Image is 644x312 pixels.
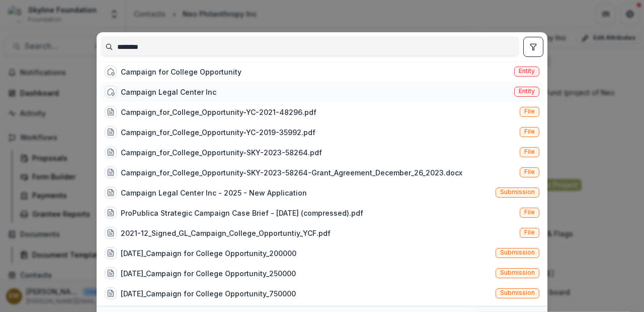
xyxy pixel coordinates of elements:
div: Campaign_for_College_Opportunity-SKY-2023-58264.pdf [121,147,322,158]
span: File [524,108,535,115]
div: Campaign for College Opportunity [121,67,242,77]
div: 2021-12_Signed_GL_Campaign_College_Opportuntiy_YCF.pdf [121,228,331,238]
div: Campaign_for_College_Opportunity-SKY-2023-58264-Grant_Agreement_December_26_2023.docx [121,167,462,178]
div: Campaign_for_College_Opportunity-YC-2019-35992.pdf [121,127,315,138]
span: Submission [500,289,535,296]
div: [DATE]_Campaign for College Opportunity_250000 [121,268,296,279]
span: File [524,128,535,135]
span: File [524,168,535,175]
span: File [524,148,535,155]
span: Submission [500,269,535,276]
div: [DATE]_Campaign for College Opportunity_750000 [121,288,296,299]
span: File [524,209,535,216]
div: ProPublica Strategic Campaign Case Brief - [DATE] (compressed).pdf [121,208,363,218]
div: Campaign_for_College_Opportunity-YC-2021-48296.pdf [121,107,316,117]
div: [DATE]_Campaign for College Opportunity_200000 [121,248,296,259]
span: Entity [519,88,535,95]
div: Campaign Legal Center Inc - 2025 - New Application [121,188,307,198]
span: Submission [500,249,535,256]
span: File [524,229,535,236]
span: Submission [500,189,535,196]
div: Campaign Legal Center Inc [121,87,216,97]
span: Entity [519,68,535,75]
button: toggle filters [523,37,543,57]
